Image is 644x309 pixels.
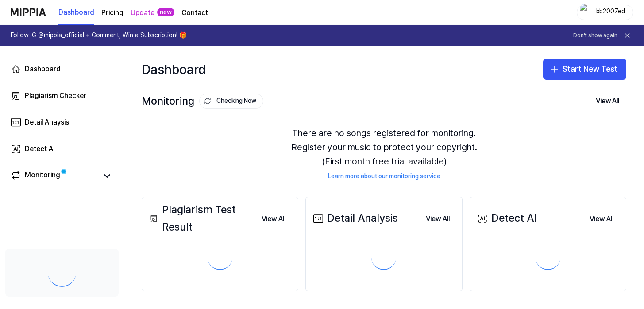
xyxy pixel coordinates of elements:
div: new [157,8,174,17]
a: Detail Anaysis [5,112,119,133]
a: Update [131,8,154,18]
a: View All [582,209,621,228]
a: Dashboard [58,0,94,25]
div: Dashboard [142,55,206,83]
button: View All [582,210,621,228]
div: Detect AI [25,144,55,154]
div: Dashboard [25,64,61,74]
button: View All [255,210,293,228]
h1: Follow IG @mippia_official + Comment, Win a Subscription! 🎁 [11,31,187,40]
div: Detail Anaysis [25,117,69,128]
a: Plagiarism Checker [5,85,119,106]
div: Plagiarism Test Result [147,201,255,235]
div: Plagiarism Checker [25,90,86,101]
img: profile [580,4,590,21]
div: Detect AI [475,210,536,227]
div: There are no songs registered for monitoring. Register your music to protect your copyright. (Fir... [142,115,626,192]
a: Detect AI [5,138,119,160]
a: View All [419,209,457,228]
a: Contact [181,8,208,18]
button: Start New Test [543,59,626,80]
button: View All [419,210,457,228]
button: Checking Now [199,94,263,109]
button: profilebb2007ed [577,5,633,20]
div: Detail Analysis [311,210,398,227]
div: Monitoring [25,170,60,182]
button: View All [589,92,626,110]
a: Monitoring [11,170,97,182]
a: View All [255,209,293,228]
div: bb2007ed [593,7,628,17]
a: Learn more about our monitoring service [328,172,440,181]
div: Monitoring [142,93,263,110]
button: Don't show again [573,32,617,39]
a: Dashboard [5,59,119,80]
a: Pricing [101,8,123,18]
